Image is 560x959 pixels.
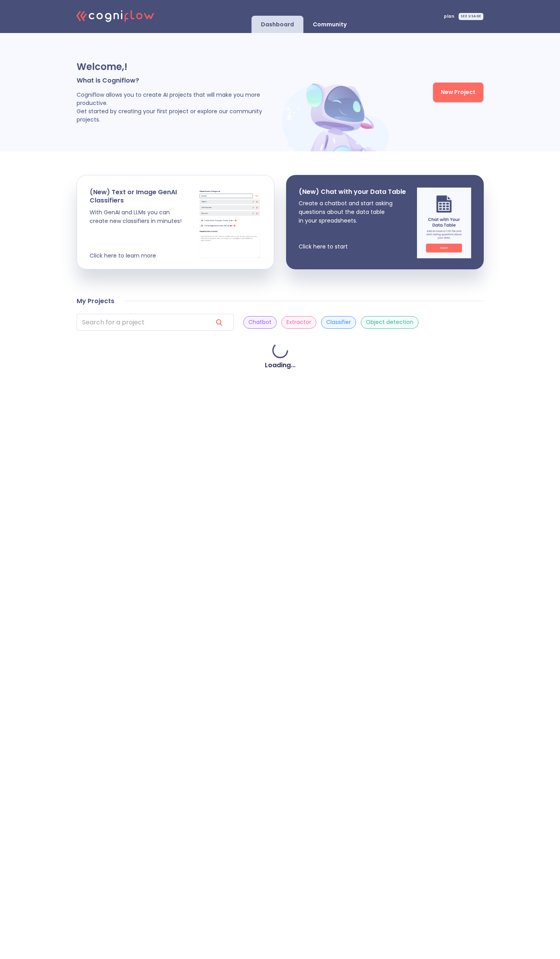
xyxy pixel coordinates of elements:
[433,83,483,102] button: New Project
[265,361,296,369] h4: Loading...
[248,318,272,326] p: Chatbot
[286,318,311,326] p: Extractor
[77,314,206,331] input: search
[313,21,347,28] p: Community
[417,188,471,258] img: chat img
[261,21,294,28] p: Dashboard
[441,87,476,97] span: New Project
[326,318,351,326] p: Classifier
[77,61,279,73] p: Welcome, !
[299,199,406,251] p: Create a chatbot and start asking questions about the data table in your spreadsheets. Click here...
[90,188,198,205] p: (New) Text or Image GenAI Classifiers
[77,91,279,124] p: Cogniflow allows you to create AI projects that will make you more productive. Get started by cre...
[366,318,413,326] p: Object detection
[198,188,261,259] img: cards stack img
[77,76,279,85] p: What is Cogniflow?
[90,208,198,260] p: With GenAI and LLMs you can create new classifiers in minutes! Click here to learn more
[299,188,406,196] p: (New) Chat with your Data Table
[459,13,483,20] div: SEE USAGE
[279,77,393,151] img: header robot
[77,297,114,305] h4: My Projects
[444,15,454,18] span: plan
